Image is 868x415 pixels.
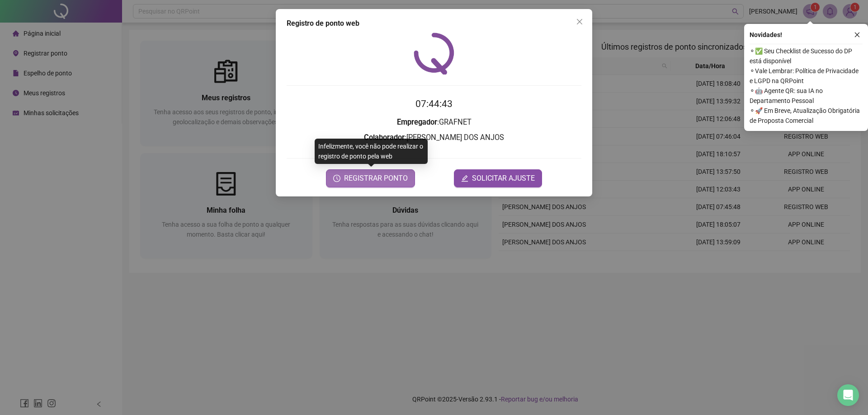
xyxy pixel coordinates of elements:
[287,18,581,29] div: Registro de ponto web
[576,18,583,25] span: close
[472,173,535,184] span: SOLICITAR AJUSTE
[287,132,581,144] h3: : [PERSON_NAME] DOS ANJOS
[315,139,428,164] div: Infelizmente, você não pode realizar o registro de ponto pela web
[344,173,408,184] span: REGISTRAR PONTO
[326,169,415,187] button: REGISTRAR PONTO
[454,169,542,187] button: editSOLICITAR AJUSTE
[364,133,405,142] strong: Colaborador
[415,98,453,109] time: 07:44:43
[333,175,340,182] span: clock-circle
[461,175,468,182] span: edit
[750,106,863,126] span: ⚬ 🚀 Em Breve, Atualização Obrigatória de Proposta Comercial
[837,384,859,406] div: Open Intercom Messenger
[854,32,860,38] span: close
[750,46,863,66] span: ⚬ ✅ Seu Checklist de Sucesso do DP está disponível
[287,117,581,128] h3: : GRAFNET
[414,33,454,75] img: QRPoint
[750,30,782,40] span: Novidades !
[750,86,863,106] span: ⚬ 🤖 Agente QR: sua IA no Departamento Pessoal
[750,66,863,86] span: ⚬ Vale Lembrar: Política de Privacidade e LGPD na QRPoint
[572,14,587,29] button: Close
[397,118,437,126] strong: Empregador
